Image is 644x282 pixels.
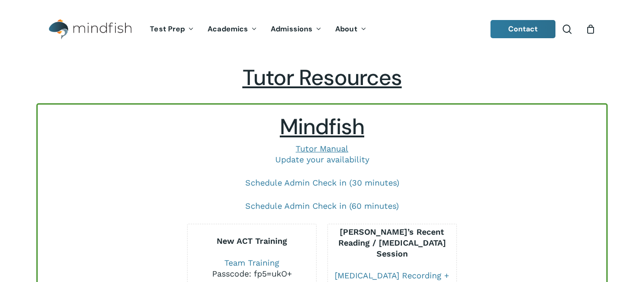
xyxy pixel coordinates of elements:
a: Schedule Admin Check in (30 minutes) [245,178,399,187]
a: Academics [201,25,264,33]
div: Passcode: fp5=ukO+ [188,268,316,279]
a: Cart [585,24,595,34]
span: About [335,24,357,34]
span: Contact [508,24,538,34]
nav: Main Menu [143,12,373,46]
a: Schedule Admin Check in (60 minutes) [245,201,399,211]
a: Team Training [224,258,279,267]
span: Mindfish [280,112,364,141]
span: Academics [208,24,248,34]
span: Tutor Resources [243,63,402,92]
span: Test Prep [150,24,185,34]
header: Main Menu [36,12,608,46]
a: About [328,25,373,33]
a: Contact [490,20,556,38]
b: New ACT Training [217,236,287,246]
b: [PERSON_NAME]’s Recent Reading / [MEDICAL_DATA] Session [338,227,446,258]
a: Update your availability [275,155,369,164]
span: Admissions [271,24,312,34]
a: Test Prep [143,25,201,33]
a: Admissions [264,25,328,33]
iframe: Chatbot [584,222,631,269]
a: Tutor Manual [296,144,348,153]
